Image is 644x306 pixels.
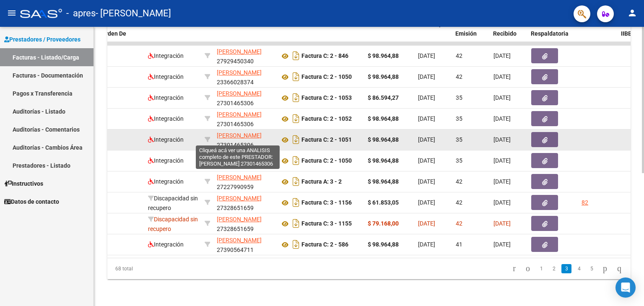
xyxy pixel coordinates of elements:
span: 42 [456,52,462,59]
div: 82 [582,198,588,207]
datatable-header-cell: Area [144,15,201,52]
strong: $ 98.964,88 [368,136,399,143]
div: 27328651659 [217,215,273,232]
span: 35 [456,157,462,164]
span: - apres [66,4,96,23]
strong: Factura C: 2 - 1051 [301,137,352,143]
strong: Factura C: 2 - 586 [301,241,348,248]
span: Datos de contacto [4,197,59,206]
span: 42 [456,199,462,206]
span: [DATE] [493,136,511,143]
span: Discapacidad sin recupero [148,195,198,211]
a: go to next page [599,264,611,273]
div: 27301465306 [217,152,273,169]
span: 35 [456,115,462,122]
span: [DATE] [418,199,435,206]
span: - [PERSON_NAME] [96,4,171,23]
span: Integración [148,73,184,80]
strong: Factura A: 3 - 2 [301,179,342,185]
strong: $ 98.964,88 [368,73,399,80]
i: Descargar documento [291,154,301,167]
a: 5 [587,264,597,273]
span: [DATE] [418,94,435,101]
div: 27301465306 [217,89,273,106]
span: [PERSON_NAME] [217,69,262,76]
span: [PERSON_NAME] [217,90,262,97]
span: Días desde Emisión [455,21,485,37]
span: [DATE] [493,115,511,122]
i: Descargar documento [291,112,301,125]
strong: $ 98.964,88 [368,115,399,122]
span: 42 [456,220,462,227]
span: Discapacidad sin recupero [148,216,198,232]
span: [PERSON_NAME] [217,48,262,55]
span: [DATE] [493,73,511,80]
span: [DATE] [493,94,511,101]
div: 27390564711 [217,236,273,253]
a: go to last page [613,264,625,273]
a: 4 [574,264,584,273]
div: 27328651659 [217,194,273,211]
li: page 5 [585,262,598,276]
strong: $ 61.853,05 [368,199,399,206]
span: [PERSON_NAME] [217,174,262,181]
div: 27301465306 [217,110,273,127]
span: [DATE] [418,115,435,122]
a: go to first page [509,264,519,273]
li: page 4 [573,262,585,276]
a: 3 [561,264,571,273]
div: 68 total [107,258,210,279]
strong: Factura C: 2 - 1053 [301,95,352,101]
span: Integración [148,178,184,185]
datatable-header-cell: Días desde Emisión [452,15,490,52]
div: Open Intercom Messenger [615,277,636,298]
span: Integración [148,115,184,122]
i: Descargar documento [291,238,301,251]
span: 42 [456,178,462,185]
a: 1 [536,264,546,273]
span: [PERSON_NAME] [217,216,262,223]
span: [PERSON_NAME] [217,132,262,139]
div: 23366028374 [217,68,273,86]
span: 35 [456,136,462,143]
span: Integración [148,157,184,164]
mat-icon: menu [7,8,17,18]
span: [PERSON_NAME] [217,153,262,160]
span: [DATE] [418,73,435,80]
strong: Factura C: 3 - 1156 [301,200,352,206]
i: Descargar documento [291,133,301,146]
span: [DATE] [418,241,435,248]
strong: $ 98.964,88 [368,241,399,248]
datatable-header-cell: Doc Respaldatoria [527,15,578,52]
span: [PERSON_NAME] [217,111,262,118]
strong: Factura C: 2 - 846 [301,53,348,60]
strong: $ 79.168,00 [368,220,399,227]
span: [DATE] [418,157,435,164]
a: 2 [549,264,559,273]
span: 42 [456,73,462,80]
span: [DATE] [418,136,435,143]
strong: Factura C: 2 - 1050 [301,158,352,164]
span: 35 [456,94,462,101]
span: 41 [456,241,462,248]
span: [DATE] [493,199,511,206]
span: Instructivos [4,179,43,188]
span: [DATE] [418,220,435,227]
a: go to previous page [522,264,534,273]
strong: $ 98.964,88 [368,157,399,164]
datatable-header-cell: Facturado x Orden De [98,15,144,52]
mat-icon: person [627,8,637,18]
span: [DATE] [493,220,511,227]
datatable-header-cell: Fecha Recibido [490,15,527,52]
datatable-header-cell: Razón Social [213,15,276,52]
span: [DATE] [418,52,435,59]
strong: $ 98.964,88 [368,52,399,59]
i: Descargar documento [291,70,301,83]
span: [DATE] [418,178,435,185]
span: [DATE] [493,157,511,164]
span: Prestadores / Proveedores [4,35,80,44]
i: Descargar documento [291,196,301,209]
span: [DATE] [493,52,511,59]
span: Integración [148,94,184,101]
div: 27301465306 [217,131,273,148]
